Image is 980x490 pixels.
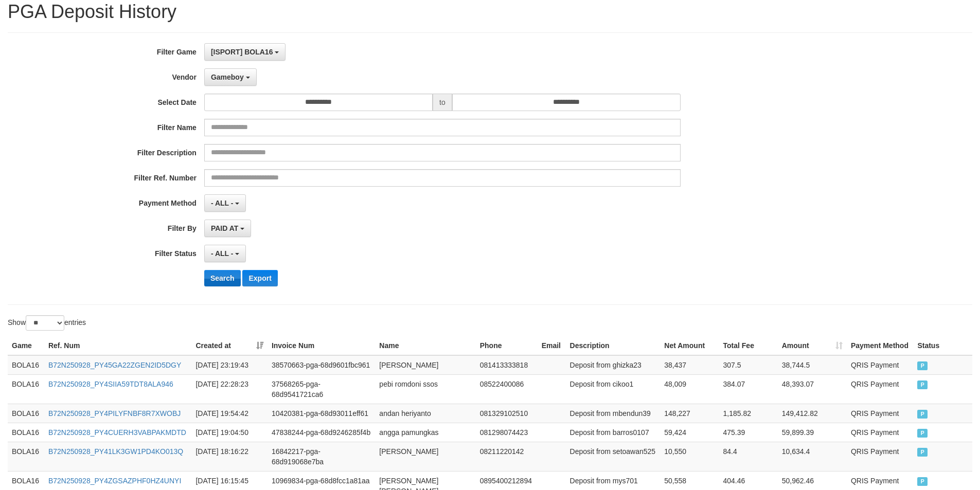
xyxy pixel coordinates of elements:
[375,423,475,442] td: angga pamungkas
[566,336,661,355] th: Description
[917,410,928,419] span: PAID
[191,423,267,442] td: [DATE] 19:04:50
[242,270,277,286] button: Export
[847,336,913,355] th: Payment Method
[191,404,267,423] td: [DATE] 19:54:42
[8,2,972,22] h1: PGA Deposit History
[204,220,251,237] button: PAID AT
[204,68,257,86] button: Gameboy
[268,336,375,355] th: Invoice Num
[476,355,538,375] td: 081413333818
[211,199,234,207] span: - ALL -
[566,374,661,404] td: Deposit from cikoo1
[778,336,847,355] th: Amount: activate to sort column ascending
[778,404,847,423] td: 149,412.82
[778,442,847,471] td: 10,634.4
[476,374,538,404] td: 08522400086
[917,429,928,438] span: PAID
[476,423,538,442] td: 081298074423
[204,194,246,212] button: - ALL -
[566,404,661,423] td: Deposit from mbendun39
[211,249,234,258] span: - ALL -
[191,442,267,471] td: [DATE] 18:16:22
[917,448,928,457] span: PAID
[191,374,267,404] td: [DATE] 22:28:23
[204,245,246,262] button: - ALL -
[660,423,719,442] td: 59,424
[719,374,778,404] td: 384.07
[660,442,719,471] td: 10,550
[917,380,928,389] span: PAID
[917,477,928,486] span: PAID
[847,404,913,423] td: QRIS Payment
[778,355,847,375] td: 38,744.5
[719,442,778,471] td: 84.4
[847,423,913,442] td: QRIS Payment
[847,374,913,404] td: QRIS Payment
[660,355,719,375] td: 38,437
[778,374,847,404] td: 48,393.07
[719,336,778,355] th: Total Fee
[476,336,538,355] th: Phone
[268,374,375,404] td: 37568265-pga-68d9541721ca6
[566,355,661,375] td: Deposit from ghizka23
[913,336,972,355] th: Status
[566,442,661,471] td: Deposit from setoawan525
[268,355,375,375] td: 38570663-pga-68d9601fbc961
[191,336,267,355] th: Created at: activate to sort column ascending
[778,423,847,442] td: 59,899.39
[433,94,452,111] span: to
[191,355,267,375] td: [DATE] 23:19:43
[719,404,778,423] td: 1,185.82
[719,355,778,375] td: 307.5
[204,43,286,61] button: [ISPORT] BOLA16
[204,270,241,286] button: Search
[538,336,566,355] th: Email
[211,48,273,56] span: [ISPORT] BOLA16
[211,224,238,232] span: PAID AT
[660,374,719,404] td: 48,009
[375,404,475,423] td: andan heriyanto
[847,355,913,375] td: QRIS Payment
[566,423,661,442] td: Deposit from barros0107
[211,73,244,81] span: Gameboy
[375,374,475,404] td: pebi romdoni ssos
[476,404,538,423] td: 081329102510
[375,336,475,355] th: Name
[268,442,375,471] td: 16842217-pga-68d919068e7ba
[917,361,928,370] span: PAID
[847,442,913,471] td: QRIS Payment
[476,442,538,471] td: 08211220142
[660,336,719,355] th: Net Amount
[268,404,375,423] td: 10420381-pga-68d93011eff61
[660,404,719,423] td: 148,227
[719,423,778,442] td: 475.39
[375,355,475,375] td: [PERSON_NAME]
[268,423,375,442] td: 47838244-pga-68d9246285f4b
[375,442,475,471] td: [PERSON_NAME]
